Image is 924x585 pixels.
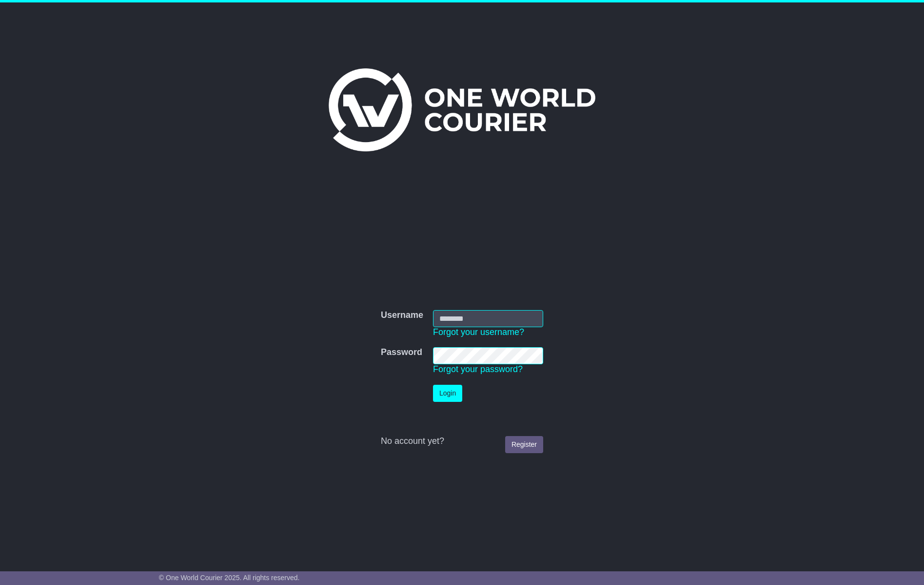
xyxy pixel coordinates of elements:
label: Username [381,310,423,321]
img: One World [329,68,595,151]
a: Forgot your username? [433,327,524,337]
div: No account yet? [381,436,543,447]
span: © One World Courier 2025. All rights reserved. [159,574,300,582]
label: Password [381,347,422,358]
a: Register [505,436,543,453]
button: Login [433,385,462,402]
a: Forgot your password? [433,364,523,374]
